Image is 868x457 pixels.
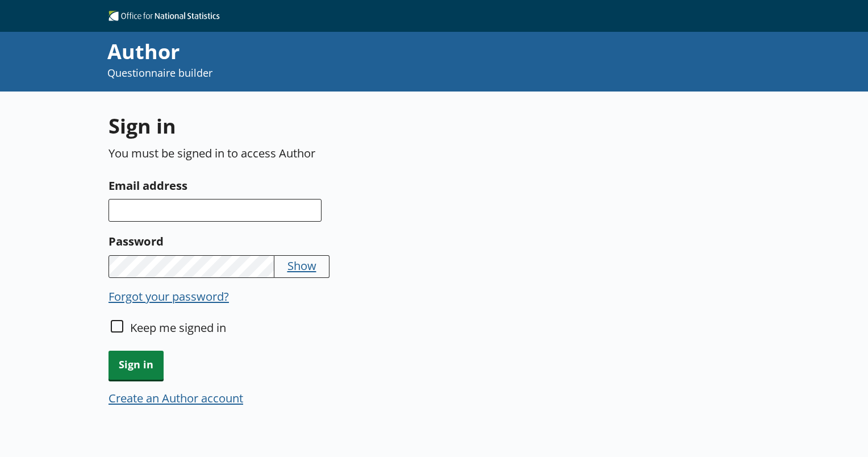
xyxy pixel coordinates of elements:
label: Email address [108,176,534,194]
p: Questionnaire builder [107,66,581,80]
p: You must be signed in to access Author [108,145,534,161]
button: Create an Author account [108,390,243,406]
button: Forgot your password? [108,288,229,304]
label: Keep me signed in [130,319,226,335]
button: Show [287,257,316,273]
div: Author [107,38,581,66]
button: Sign in [108,351,164,380]
label: Password [108,232,534,250]
h1: Sign in [108,112,534,140]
